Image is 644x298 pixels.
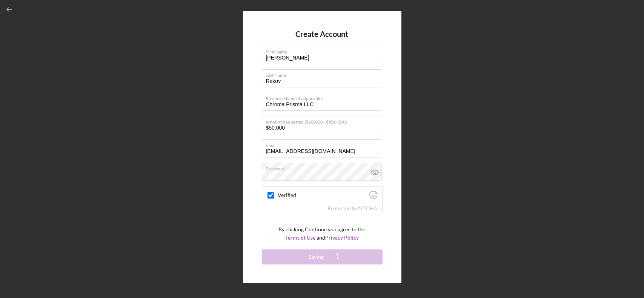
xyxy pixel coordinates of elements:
a: Privacy Policy [325,234,359,241]
p: By clicking Continue you agree to the and [279,225,366,242]
h4: Create Account [296,30,349,38]
button: Saving [262,249,383,264]
div: Protected by [327,205,378,211]
a: Terms of Use [285,234,315,241]
a: Visit Altcha.org [357,205,378,211]
label: Password [266,163,382,171]
label: Business Name (if applicable) [266,93,382,101]
label: Amount Requested ($10,000 - $500,000) [266,116,382,125]
div: Saving [309,249,324,264]
label: First Name [266,46,382,55]
label: Last Name [266,70,382,78]
label: Verified [278,192,367,198]
a: Visit Altcha.org [369,194,378,200]
label: Email [266,140,382,148]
